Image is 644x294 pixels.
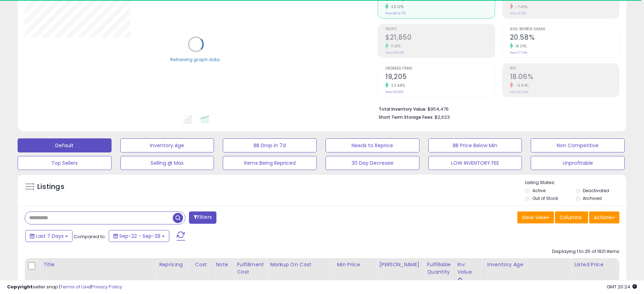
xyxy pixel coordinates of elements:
span: 2025-10-6 20:24 GMT [607,283,637,290]
h5: Listings [37,182,64,192]
button: Columns [555,211,588,223]
small: 11.13% [389,44,400,49]
small: 22.68% [389,83,405,88]
small: Prev: $19,661 [385,51,404,55]
button: LOW INVENTORY FEE [428,156,522,170]
label: Archived [583,195,602,201]
h2: $21,850 [385,33,494,43]
button: Inventory Age [120,138,214,152]
li: $954,476 [379,104,614,113]
span: Columns [560,214,582,221]
div: Note [216,261,231,268]
div: Markup on Cost [270,261,331,268]
h2: 19,205 [385,73,494,82]
div: Listed Price [574,261,635,268]
a: Terms of Use [60,283,90,290]
small: 16.01% [513,44,527,49]
span: $2,623 [435,114,450,120]
button: Selling @ Max [120,156,214,170]
h2: 20.58% [510,33,619,43]
div: Title [43,261,153,268]
span: Ordered Items [385,67,494,71]
h2: 18.06% [510,73,619,82]
label: Out of Stock [532,195,558,201]
button: BB Price Below Min [428,138,522,152]
span: Avg. Buybox Share [510,27,619,31]
b: Short Term Storage Fees: [379,114,434,120]
small: Prev: 9.15% [510,11,526,15]
small: Prev: $214,770 [385,11,406,15]
button: 30 Day Decrease [326,156,419,170]
small: -9.84% [513,83,529,88]
div: Min Price [337,261,373,268]
small: Prev: 17.74% [510,51,527,55]
b: Total Inventory Value: [379,106,427,112]
button: Non Competitive [531,138,625,152]
button: Top Sellers [18,156,112,170]
th: The percentage added to the cost of goods (COGS) that forms the calculator for Min & Max prices. [267,258,334,286]
span: Last 7 Days [36,233,64,240]
span: ROI [510,67,619,71]
button: Needs to Reprice [326,138,419,152]
a: Privacy Policy [91,283,122,290]
button: Actions [589,211,619,223]
button: Last 7 Days [25,230,72,242]
small: -7.43% [513,4,528,9]
button: BB Drop in 7d [223,138,317,152]
div: Cost [195,261,210,268]
small: Prev: 20.03% [510,90,529,94]
div: Retrieving graph data.. [170,56,222,63]
strong: Copyright [7,283,33,290]
span: Sep-22 - Sep-28 [119,233,160,240]
button: Filters [189,211,216,224]
button: Sep-22 - Sep-28 [109,230,169,242]
small: Prev: 15,655 [385,90,403,94]
span: Profit [385,27,494,31]
label: Deactivated [583,188,609,194]
button: Unprofitable [531,156,625,170]
div: Fulfillment Cost [237,261,264,276]
button: Items Being Repriced [223,156,317,170]
div: Repricing [159,261,189,268]
div: [PERSON_NAME] [379,261,421,268]
div: Displaying 1 to 25 of 1921 items [552,248,619,255]
button: Save View [517,211,554,223]
span: Compared to: [74,233,106,240]
button: Default [18,138,112,152]
label: Active [532,188,545,194]
p: Listing States: [525,179,626,186]
div: Fulfillable Quantity [427,261,451,276]
div: Inv. value [457,261,481,276]
div: seller snap | | [7,284,122,290]
small: 20.12% [389,4,404,9]
div: Inventory Age [487,261,568,268]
